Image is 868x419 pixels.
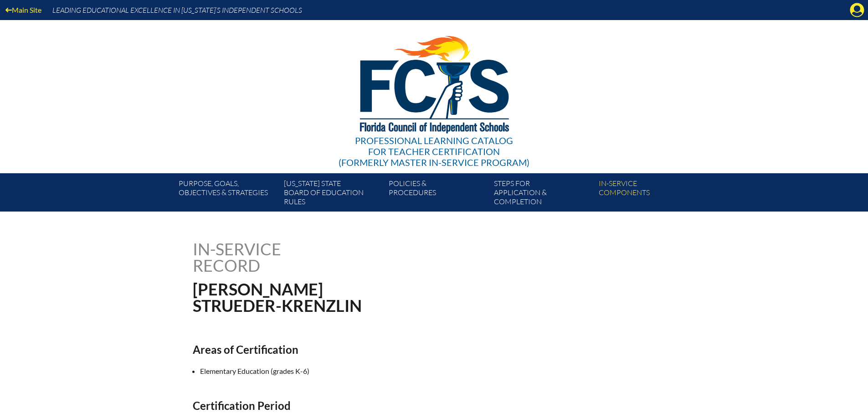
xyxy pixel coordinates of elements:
[280,177,385,212] a: [US_STATE] StateBoard of Education rules
[340,20,528,145] img: FCISlogo221.eps
[2,4,45,16] a: Main Site
[193,399,514,412] h2: Certification Period
[193,241,376,274] h1: In-service record
[335,18,533,170] a: Professional Learning Catalog for Teacher Certification(formerly Master In-service Program)
[175,177,280,212] a: Purpose, goals,objectives & strategies
[200,365,521,377] li: Elementary Education (grades K-6)
[490,177,595,212] a: Steps forapplication & completion
[193,281,492,314] h1: [PERSON_NAME] Strueder-Krenzlin
[595,177,700,212] a: In-servicecomponents
[368,146,500,157] span: for Teacher Certification
[385,177,490,212] a: Policies &Procedures
[850,3,864,17] svg: Manage account
[339,135,529,168] div: Professional Learning Catalog (formerly Master In-service Program)
[193,343,514,356] h2: Areas of Certification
